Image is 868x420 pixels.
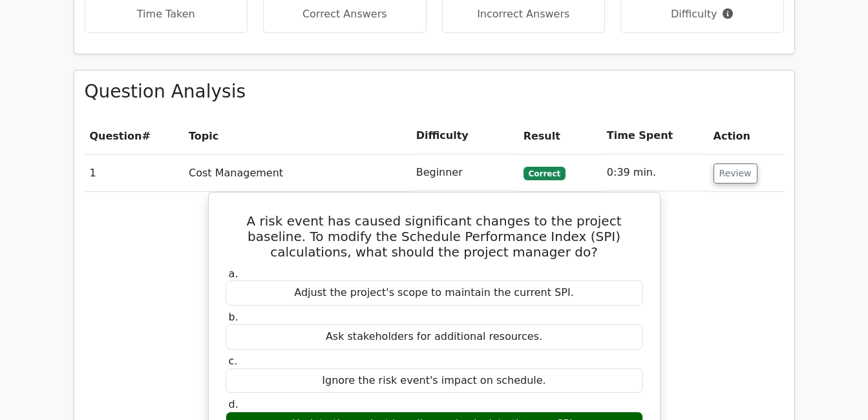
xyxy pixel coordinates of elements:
[453,6,595,22] p: Incorrect Answers
[708,118,784,154] th: Action
[184,118,411,154] th: Topic
[524,167,566,180] span: Correct
[602,118,708,154] th: Time Spent
[229,311,238,323] span: b.
[631,6,773,22] p: Difficulty
[714,163,757,184] button: Review
[224,213,644,260] h5: A risk event has caused significant changes to the project baseline. To modify the Schedule Perfo...
[411,118,518,154] th: Difficulty
[85,118,184,154] th: #
[90,130,142,142] span: Question
[85,154,184,191] td: 1
[229,355,238,367] span: c.
[226,368,643,394] div: Ignore the risk event's impact on schedule.
[226,280,643,306] div: Adjust the project's scope to maintain the current SPI.
[85,81,784,103] h3: Question Analysis
[518,118,602,154] th: Result
[602,154,708,191] td: 0:39 min.
[229,398,238,410] span: d.
[229,268,238,280] span: a.
[274,6,416,22] p: Correct Answers
[411,154,518,191] td: Beginner
[96,6,237,22] p: Time Taken
[184,154,411,191] td: Cost Management
[226,324,643,350] div: Ask stakeholders for additional resources.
